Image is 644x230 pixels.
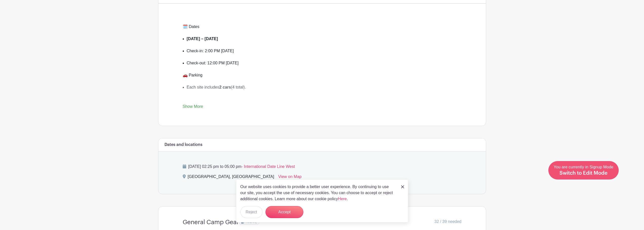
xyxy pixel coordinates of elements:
li: Check-out: 12:00 PM [DATE] [187,60,462,72]
span: Switch to Edit Mode [559,171,608,176]
div: [GEOGRAPHIC_DATA], [GEOGRAPHIC_DATA] [188,174,274,182]
strong: [DATE] – [DATE] [187,37,218,41]
span: You are currently in Signup Mode [554,165,613,175]
div: 🗓️ Dates [183,24,462,36]
span: 32 / 39 needed [434,219,462,225]
a: Show More [183,104,203,111]
img: close_button-5f87c8562297e5c2d7936805f587ecaba9071eb48480494691a3f1689db116b3.svg [401,185,404,188]
a: You are currently in Signup Mode Switch to Edit Mode [548,161,619,180]
div: 🚗 Parking [183,72,462,84]
li: Each site includes (4 total). [187,84,462,96]
a: Here [338,197,347,201]
button: Reject [240,206,262,218]
li: Extra cars are at the overflow lot. [187,96,462,103]
strong: $8/night [212,97,227,101]
button: Accept [265,206,303,218]
p: Our website uses cookies to provide a better user experience. By continuing to use our site, you ... [240,184,396,202]
h6: Dates and locations [164,142,202,147]
p: [DATE] 02:25 pm to 05:00 pm [183,164,462,170]
a: View on Map [278,174,301,182]
h4: General Camp Gear [183,219,239,226]
strong: 2 cars [219,85,231,89]
li: Check-in: 2:00 PM [DATE] [187,48,462,60]
span: - International Date Line West [241,164,295,169]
